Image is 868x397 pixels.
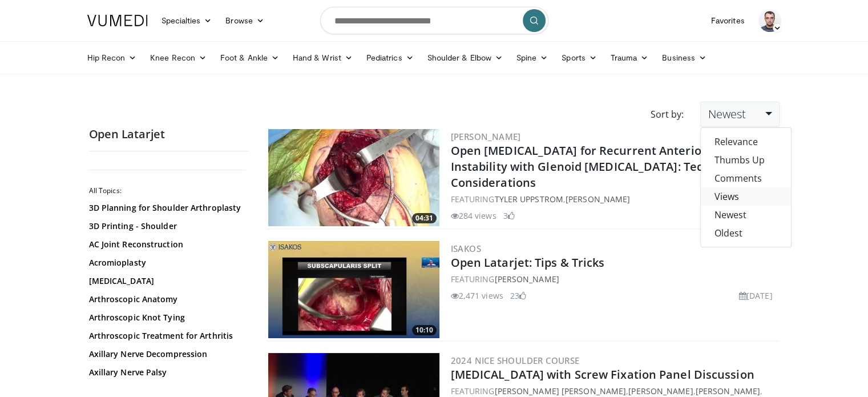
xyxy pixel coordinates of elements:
[510,46,555,69] a: Spine
[641,102,692,127] div: Sort by:
[89,367,243,378] a: Axillary Nerve Palsy
[451,131,521,142] a: [PERSON_NAME]
[143,46,213,69] a: Knee Recon
[451,290,503,302] li: 2,471 views
[286,46,360,69] a: Hand & Wrist
[494,386,626,396] a: [PERSON_NAME] [PERSON_NAME]
[704,9,752,32] a: Favorites
[89,202,243,214] a: 3D Planning for Shoulder Arthroplasty
[451,210,496,222] li: 284 views
[89,257,243,268] a: Acromioplasty
[701,224,791,242] a: Oldest
[360,46,421,69] a: Pediatrics
[89,330,243,342] a: Arthroscopic Treatment for Arthritis
[555,46,604,69] a: Sports
[494,274,559,284] a: [PERSON_NAME]
[219,9,271,32] a: Browse
[451,143,760,190] a: Open [MEDICAL_DATA] for Recurrent Anterior Shoulder Instability with Glenoid [MEDICAL_DATA]: Tech...
[451,367,754,382] a: [MEDICAL_DATA] with Screw Fixation Panel Discussion
[268,129,439,226] img: 2b2da37e-a9b6-423e-b87e-b89ec568d167.300x170_q85_crop-smart_upscale.jpg
[412,325,437,335] span: 10:10
[701,151,791,169] a: Thumbs Up
[604,46,656,69] a: Trauma
[701,169,791,187] a: Comments
[628,386,693,396] a: [PERSON_NAME]
[451,355,580,366] a: 2024 Nice Shoulder Course
[89,220,243,232] a: 3D Printing - Shoulder
[412,213,437,223] span: 04:31
[320,7,548,34] input: Search topics, interventions
[89,294,243,305] a: Arthroscopic Anatomy
[87,15,148,26] img: VuMedi Logo
[451,243,481,254] a: ISAKOS
[758,9,781,32] img: Avatar
[708,106,745,122] span: Newest
[268,241,439,338] a: 10:10
[268,241,439,338] img: 82c2e240-9214-4620-b41d-484e5c3be1f8.300x170_q85_crop-smart_upscale.jpg
[701,206,791,224] a: Newest
[451,193,777,205] div: FEATURING ,
[696,386,760,396] a: [PERSON_NAME]
[494,194,563,204] a: Tyler Uppstrom
[451,255,605,270] a: Open Latarjet: Tips & Tricks
[89,385,243,396] a: Bankart Repair
[701,133,791,151] a: Relevance
[89,275,243,287] a: [MEDICAL_DATA]
[451,273,777,285] div: FEATURING
[268,129,439,226] a: 04:31
[655,46,713,69] a: Business
[421,46,510,69] a: Shoulder & Elbow
[89,348,243,360] a: Axillary Nerve Decompression
[701,187,791,206] a: Views
[213,46,286,69] a: Foot & Ankle
[89,127,249,142] h2: Open Latarjet
[80,46,144,69] a: Hip Recon
[89,186,246,195] h2: All Topics:
[503,210,515,222] li: 3
[566,194,630,204] a: [PERSON_NAME]
[510,290,526,302] li: 23
[700,102,779,127] a: Newest
[739,290,773,302] li: [DATE]
[89,312,243,323] a: Arthroscopic Knot Tying
[89,239,243,250] a: AC Joint Reconstruction
[155,9,219,32] a: Specialties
